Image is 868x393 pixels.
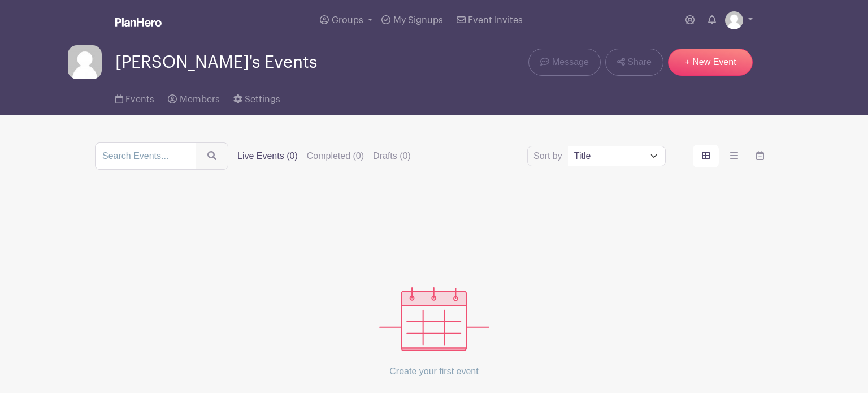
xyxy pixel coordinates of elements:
a: Share [605,49,663,76]
a: Events [115,79,154,115]
label: Sort by [533,149,566,163]
span: My Signups [393,16,443,25]
div: order and view [693,145,773,167]
a: Members [168,79,219,115]
span: Message [552,55,589,69]
label: Live Events (0) [237,149,298,163]
a: Settings [233,79,280,115]
span: Members [180,95,220,104]
span: Event Invites [468,16,523,25]
span: Share [627,55,652,69]
a: + New Event [668,49,753,76]
label: Drafts (0) [373,149,411,163]
div: filters [237,149,411,163]
img: events_empty-56550af544ae17c43cc50f3ebafa394433d06d5f1891c01edc4b5d1d59cfda54.svg [379,287,489,351]
span: Settings [245,95,280,104]
a: Message [528,49,600,76]
label: Completed (0) [307,149,364,163]
span: Groups [332,16,363,25]
img: default-ce2991bfa6775e67f084385cd625a349d9dcbb7a52a09fb2fda1e96e2d18dcdb.png [725,11,743,29]
span: [PERSON_NAME]'s Events [115,53,317,72]
input: Search Events... [95,142,196,170]
img: default-ce2991bfa6775e67f084385cd625a349d9dcbb7a52a09fb2fda1e96e2d18dcdb.png [68,45,102,79]
img: logo_white-6c42ec7e38ccf1d336a20a19083b03d10ae64f83f12c07503d8b9e83406b4c7d.svg [115,18,162,27]
span: Events [125,95,154,104]
p: Create your first event [379,351,489,392]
